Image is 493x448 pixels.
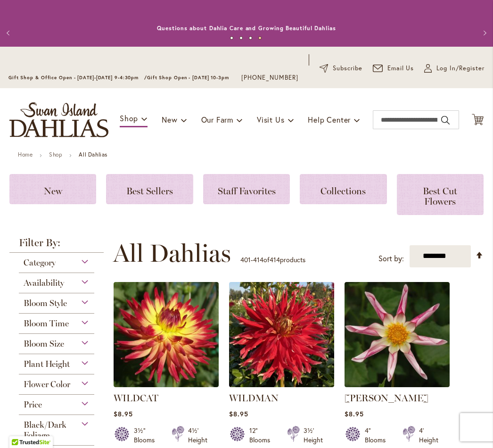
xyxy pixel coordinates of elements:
a: Best Cut Flowers [397,174,484,215]
span: Log In/Register [436,64,485,73]
span: 414 [270,255,280,264]
a: WILLIE WILLIE [345,380,450,389]
img: WILLIE WILLIE [345,282,450,387]
span: Subscribe [333,64,362,73]
span: Plant Height [24,359,70,369]
button: 2 of 4 [239,36,243,40]
span: Price [24,399,42,410]
a: Collections [300,174,386,204]
a: [PERSON_NAME] [345,392,428,404]
a: WILDMAN [229,392,279,404]
div: 4½' Height [188,426,207,445]
span: Black/Dark Foliage [24,420,66,440]
strong: All Dahlias [79,151,107,158]
span: Gift Shop & Office Open - [DATE]-[DATE] 9-4:30pm / [8,75,147,81]
span: New [44,185,62,197]
p: - of products [240,252,305,267]
span: Our Farm [201,115,233,124]
label: Sort by: [378,250,404,267]
a: Home [18,151,33,158]
button: 3 of 4 [249,36,252,40]
span: New [162,115,177,124]
span: Visit Us [257,115,284,124]
a: WILDCAT [114,380,219,389]
div: 3½' Height [304,426,323,445]
a: WILDCAT [114,392,158,404]
span: Help Center [308,115,351,124]
span: Bloom Style [24,298,67,308]
img: Wildman [229,282,334,387]
a: Log In/Register [424,64,485,73]
span: 401 [240,255,251,264]
button: 4 of 4 [258,36,262,40]
span: Gift Shop Open - [DATE] 10-3pm [147,75,229,81]
span: All Dahlias [113,239,231,267]
span: 414 [253,255,263,264]
span: Category [24,257,56,268]
span: $8.95 [229,409,248,418]
a: New [9,174,96,204]
button: Next [474,24,493,42]
span: Staff Favorites [218,185,276,197]
span: Collections [320,185,366,197]
span: $8.95 [114,409,133,418]
iframe: Launch Accessibility Center [7,415,33,441]
a: Questions about Dahlia Care and Growing Beautiful Dahlias [157,25,336,32]
span: Bloom Size [24,339,64,349]
span: Availability [24,278,64,288]
a: [PHONE_NUMBER] [241,73,298,83]
span: Best Cut Flowers [423,185,457,207]
a: Email Us [373,64,414,73]
span: Bloom Time [24,318,69,329]
strong: Filter By: [9,238,104,253]
button: 1 of 4 [230,36,233,40]
span: Flower Color [24,379,70,390]
a: store logo [9,102,108,137]
span: Best Sellers [126,185,173,197]
div: 4' Height [419,426,438,445]
span: Shop [120,113,138,123]
span: Email Us [387,64,414,73]
a: Staff Favorites [203,174,290,204]
a: Shop [49,151,62,158]
a: Best Sellers [106,174,193,204]
a: Wildman [229,380,334,389]
div: 12" Blooms [249,426,276,445]
div: 4" Blooms [365,426,391,445]
span: $8.95 [345,409,364,418]
a: Subscribe [320,64,362,73]
div: 3½" Blooms [134,426,160,445]
img: WILDCAT [114,282,219,387]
